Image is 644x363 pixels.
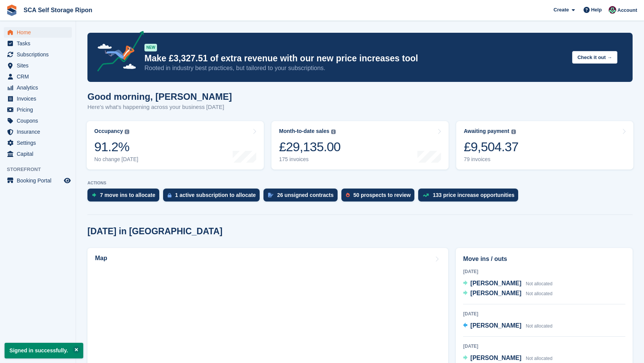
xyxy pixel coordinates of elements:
span: Not allocated [526,356,552,361]
span: Not allocated [526,291,552,296]
a: SCA Self Storage Ripon [21,4,95,16]
img: icon-info-grey-7440780725fd019a000dd9b08b2336e03edf1995a4989e88bcd33f0948082b44.svg [511,130,516,134]
div: [DATE] [463,310,625,317]
div: Awaiting payment [464,128,509,134]
div: £29,135.00 [279,139,341,155]
img: icon-info-grey-7440780725fd019a000dd9b08b2336e03edf1995a4989e88bcd33f0948082b44.svg [125,130,129,134]
a: menu [4,138,72,148]
a: menu [4,175,72,186]
a: menu [4,49,72,60]
a: menu [4,104,72,115]
div: Month-to-date sales [279,128,329,134]
img: prospect-51fa495bee0391a8d652442698ab0144808aea92771e9ea1ae160a38d050c398.svg [346,193,350,197]
a: 26 unsigned contracts [263,189,341,205]
span: Not allocated [526,323,552,329]
div: 79 invoices [464,156,519,163]
a: 1 active subscription to allocate [163,189,263,205]
img: price-adjustments-announcement-icon-8257ccfd72463d97f412b2fc003d46551f7dbcb40ab6d574587a9cd5c0d94... [91,31,144,74]
span: Sites [17,60,62,71]
a: 7 move ins to allocate [87,189,163,205]
span: CRM [17,71,62,82]
h2: Move ins / outs [463,254,625,264]
h2: Map [95,255,107,262]
a: [PERSON_NAME] Not allocated [463,321,552,331]
img: move_ins_to_allocate_icon-fdf77a2bb77ea45bf5b3d319d69a93e2d87916cf1d5bf7949dd705db3b84f3ca.svg [92,193,96,197]
div: 1 active subscription to allocate [175,192,256,198]
p: ACTIONS [87,181,633,185]
a: Awaiting payment £9,504.37 79 invoices [456,121,633,170]
div: 50 prospects to review [354,192,411,198]
button: Check it out → [572,51,617,64]
a: [PERSON_NAME] Not allocated [463,279,552,289]
span: Tasks [17,38,62,49]
div: 7 move ins to allocate [100,192,155,198]
a: 50 prospects to review [341,189,419,205]
a: menu [4,71,72,82]
span: Booking Portal [17,175,62,186]
span: Insurance [17,126,62,137]
div: [DATE] [463,343,625,350]
p: Make £3,327.51 of extra revenue with our new price increases tool [144,53,566,64]
div: 26 unsigned contracts [277,192,334,198]
img: stora-icon-8386f47178a22dfd0bd8f6a31ec36ba5ce8667c1dd55bd0f319d3a0aa187defe.svg [6,5,17,16]
span: Help [591,6,602,14]
a: menu [4,38,72,49]
span: Storefront [7,166,76,173]
div: Occupancy [94,128,123,134]
span: Pricing [17,104,62,115]
a: menu [4,126,72,137]
h2: [DATE] in [GEOGRAPHIC_DATA] [87,226,222,237]
a: menu [4,60,72,71]
img: active_subscription_to_allocate_icon-d502201f5373d7db506a760aba3b589e785aa758c864c3986d89f69b8ff3... [168,193,171,198]
a: menu [4,27,72,38]
div: 133 price increase opportunities [433,192,514,198]
span: Create [554,6,569,14]
p: Here's what's happening across your business [DATE] [87,103,232,112]
span: Subscriptions [17,49,62,60]
div: [DATE] [463,268,625,275]
div: No change [DATE] [94,156,138,163]
img: icon-info-grey-7440780725fd019a000dd9b08b2336e03edf1995a4989e88bcd33f0948082b44.svg [331,130,336,134]
span: [PERSON_NAME] [470,355,521,361]
p: Rooted in industry best practices, but tailored to your subscriptions. [144,64,566,72]
span: Invoices [17,93,62,104]
span: Capital [17,149,62,159]
div: 91.2% [94,139,138,155]
div: NEW [144,44,157,51]
span: [PERSON_NAME] [470,290,521,296]
a: Occupancy 91.2% No change [DATE] [87,121,264,170]
span: Analytics [17,82,62,93]
h1: Good morning, [PERSON_NAME] [87,91,232,102]
span: Coupons [17,115,62,126]
a: menu [4,93,72,104]
span: [PERSON_NAME] [470,322,521,329]
div: £9,504.37 [464,139,519,155]
a: menu [4,82,72,93]
img: Sam Chapman [609,6,616,14]
a: 133 price increase opportunities [418,189,522,205]
span: [PERSON_NAME] [470,280,521,286]
img: price_increase_opportunities-93ffe204e8149a01c8c9dc8f82e8f89637d9d84a8eef4429ea346261dce0b2c0.svg [423,193,429,197]
span: Home [17,27,62,38]
a: [PERSON_NAME] Not allocated [463,289,552,299]
a: Month-to-date sales £29,135.00 175 invoices [271,121,449,170]
span: Account [617,6,637,14]
span: Not allocated [526,281,552,286]
img: contract_signature_icon-13c848040528278c33f63329250d36e43548de30e8caae1d1a13099fd9432cc5.svg [268,193,273,197]
a: Preview store [63,176,72,185]
div: 175 invoices [279,156,341,163]
p: Signed in successfully. [5,343,83,358]
span: Settings [17,138,62,148]
a: menu [4,115,72,126]
a: menu [4,149,72,159]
